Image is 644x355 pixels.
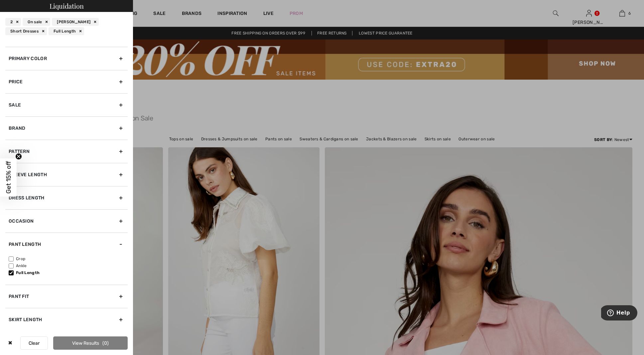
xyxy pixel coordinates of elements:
[9,263,128,269] label: Ankle
[5,209,128,233] div: Occasion
[5,70,128,93] div: Price
[5,336,15,350] div: ✖
[52,18,99,26] div: [PERSON_NAME]
[5,93,128,116] div: Sale
[9,270,14,275] input: Full Length
[5,116,128,140] div: Brand
[5,27,47,35] div: Short Dresses
[5,285,128,308] div: Pant Fit
[49,27,84,35] div: Full Length
[5,161,12,194] span: Get 15% off
[23,18,50,26] div: On sale
[9,270,128,276] label: Full Length
[9,263,14,268] input: Ankle
[5,47,128,70] div: Primary Color
[601,305,637,322] iframe: Opens a widget where you can find more information
[102,340,109,346] span: 0
[9,256,14,261] input: Crop
[5,233,128,256] div: Pant Length
[5,186,128,209] div: Dress Length
[20,336,48,350] button: Clear
[15,153,22,160] button: Close teaser
[53,336,128,350] button: View Results0
[5,163,128,186] div: Sleeve length
[5,140,128,163] div: Pattern
[5,18,21,26] div: 2
[9,256,128,262] label: Crop
[5,308,128,331] div: Skirt Length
